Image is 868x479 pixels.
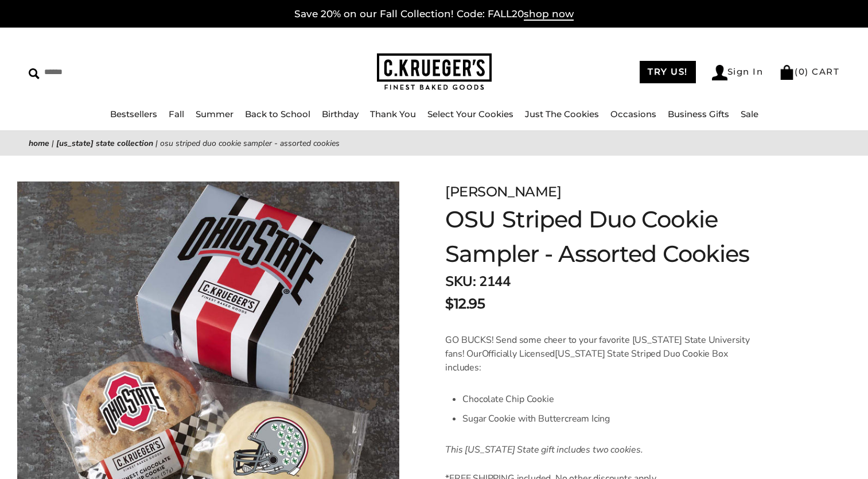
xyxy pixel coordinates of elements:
p: GO BUCKS! Send some cheer to your favorite [US_STATE] State University fans! Our [US_STATE] State... [445,333,759,374]
a: Fall [169,109,184,119]
a: Birthday [322,109,359,119]
div: [PERSON_NAME] [445,181,811,202]
a: (0) CART [779,66,839,77]
a: Sale [741,109,758,119]
nav: breadcrumbs [29,137,839,150]
li: Sugar Cookie with Buttercream Icing [462,409,759,428]
a: Summer [196,109,233,119]
a: Save 20% on our Fall Collection! Code: FALL20shop now [294,8,574,21]
li: Chocolate Chip Cookie [462,389,759,409]
span: 2144 [479,272,510,291]
a: Thank You [370,109,416,119]
span: | [155,138,158,149]
img: Search [29,68,40,79]
span: Officially Licensed [482,347,555,360]
a: Select Your Cookies [427,109,513,119]
a: Just The Cookies [525,109,599,119]
input: Search [29,63,221,81]
h1: OSU Striped Duo Cookie Sampler - Assorted Cookies [445,202,811,271]
span: $12.95 [445,293,485,314]
a: Occasions [610,109,656,119]
a: [US_STATE] State Collection [56,138,153,149]
a: Home [29,138,49,149]
img: Bag [779,65,795,80]
img: Account [712,65,727,80]
img: C.KRUEGER'S [377,53,492,91]
a: Business Gifts [668,109,729,119]
span: 0 [799,66,805,77]
span: shop now [524,8,574,21]
span: | [52,138,54,149]
a: Back to School [245,109,310,119]
strong: SKU: [445,272,476,291]
a: TRY US! [640,61,696,83]
span: OSU Striped Duo Cookie Sampler - Assorted Cookies [160,138,340,149]
a: Sign In [712,65,764,80]
a: Bestsellers [110,109,157,119]
em: This [US_STATE] State gift includes two cookies. [445,443,643,456]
